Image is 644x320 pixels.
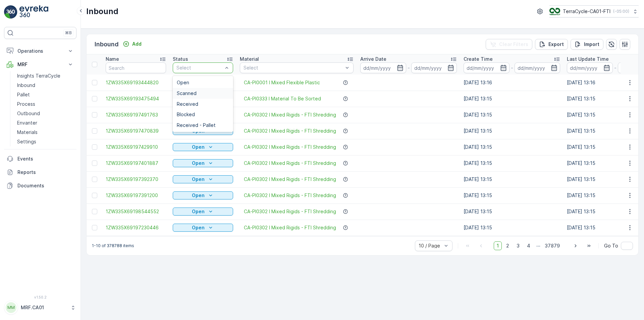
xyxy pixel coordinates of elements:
a: CA-PI0302 I Mixed Rigids - FTI Shredding [244,160,336,167]
span: 4 [524,241,533,250]
p: Last Update Time [567,56,609,62]
p: Open [192,176,205,183]
span: 37879 [542,241,563,250]
p: Select [244,64,343,71]
p: ⌘B [65,30,72,36]
span: 1ZW335X69198544552 [106,208,166,215]
a: 1ZW335X69197391200 [106,192,166,199]
p: Inbound [86,6,118,17]
span: Open [177,80,189,85]
p: Open [192,160,205,167]
a: CA-PI0302 I Mixed Rigids - FTI Shredding [244,192,336,199]
button: Clear Filters [486,39,532,50]
a: Envanter [14,118,76,128]
p: Pallet [17,91,30,98]
img: TC_BVHiTW6.png [549,8,560,15]
a: 1ZW335X69197491763 [106,111,166,118]
input: dd/mm/yyyy [464,62,509,73]
p: Clear Filters [499,41,528,48]
p: Events [17,155,74,162]
p: - [614,64,616,72]
span: 3 [514,241,523,250]
div: MM [6,302,16,313]
p: Name [106,56,119,62]
div: Toggle Row Selected [92,96,97,101]
p: Create Time [464,56,493,62]
button: Export [535,39,568,50]
p: - [511,64,513,72]
input: dd/mm/yyyy [515,62,560,73]
a: 1ZW335X69197429910 [106,144,166,150]
p: Outbound [17,110,40,117]
button: Operations [4,44,76,58]
a: CA-PI0302 I Mixed Rigids - FTI Shredding [244,224,336,231]
span: Scanned [177,91,197,96]
div: Toggle Row Selected [92,112,97,118]
button: Open [173,191,233,199]
p: Material [240,56,259,62]
td: [DATE] 13:15 [460,203,563,220]
p: 1-10 of 378788 items [92,243,134,248]
p: ... [536,241,540,250]
td: [DATE] 13:15 [460,107,563,123]
div: Toggle Row Selected [92,193,97,198]
p: Import [584,41,599,48]
button: Open [173,175,233,183]
a: Pallet [14,90,76,99]
span: 2 [503,241,512,250]
p: Open [192,224,205,231]
td: [DATE] 13:16 [460,75,563,91]
p: Materials [17,129,38,136]
a: CA-PI0302 I Mixed Rigids - FTI Shredding [244,208,336,215]
a: Events [4,152,76,166]
button: Add [120,40,144,48]
p: Arrive Date [360,56,386,62]
input: dd/mm/yyyy [360,62,406,73]
a: CA-PI0001 I Mixed Flexible Plastic [244,79,320,86]
p: Status [173,56,188,62]
a: CA-PI0302 I Mixed Rigids - FTI Shredding [244,176,336,183]
a: Documents [4,179,76,192]
input: dd/mm/yyyy [567,62,613,73]
a: CA-PI0333 I Material To Be Sorted [244,95,321,102]
a: Settings [14,137,76,146]
a: Materials [14,128,76,137]
td: [DATE] 13:15 [460,171,563,187]
a: Process [14,99,76,109]
span: CA-PI0302 I Mixed Rigids - FTI Shredding [244,128,336,134]
div: Toggle Row Selected [92,80,97,85]
p: Operations [17,48,63,54]
a: 1ZW335X69197401887 [106,160,166,167]
div: Toggle Row Selected [92,161,97,166]
p: Open [192,144,205,150]
p: Open [192,192,205,199]
span: Received - Pallet [177,123,216,128]
a: CA-PI0302 I Mixed Rigids - FTI Shredding [244,144,336,150]
button: Open [173,159,233,167]
div: Toggle Row Selected [92,225,97,230]
p: Envanter [17,120,37,126]
input: Search [106,62,166,73]
p: Insights TerraCycle [17,73,60,79]
img: logo_light-DOdMpM7g.png [19,5,48,19]
a: 1ZW335X69193444820 [106,79,166,86]
p: Reports [17,169,74,176]
p: Documents [17,182,74,189]
button: TerraCycle-CA01-FTI(-05:00) [549,5,639,17]
span: Go To [604,242,618,249]
a: 1ZW335X69193475494 [106,95,166,102]
a: CA-PI0302 I Mixed Rigids - FTI Shredding [244,111,336,118]
a: Reports [4,166,76,179]
a: 1ZW335X69197230446 [106,224,166,231]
